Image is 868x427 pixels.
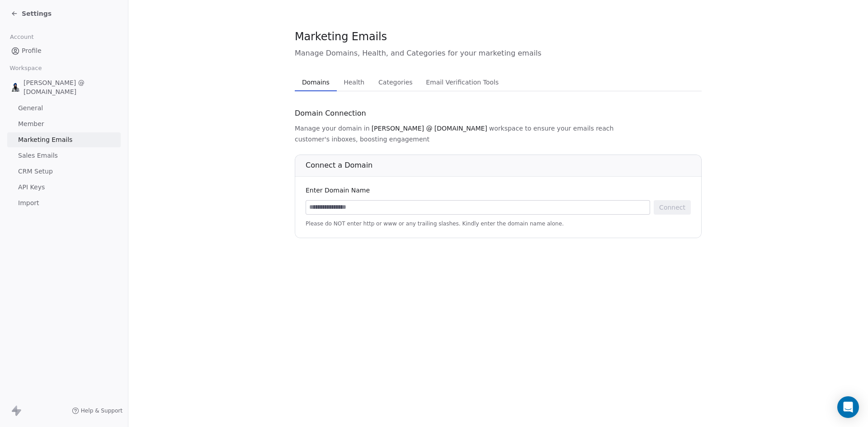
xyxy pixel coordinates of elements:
[375,76,416,89] span: Categories
[81,407,123,414] span: Help & Support
[298,76,333,89] span: Domains
[306,161,373,169] span: Connect a Domain
[295,48,702,59] span: Manage Domains, Health, and Categories for your marketing emails
[6,61,46,75] span: Workspace
[18,119,44,129] span: Member
[7,117,121,131] a: Member
[11,9,52,18] a: Settings
[306,186,691,195] div: Enter Domain Name
[22,9,52,18] span: Settings
[22,46,42,56] span: Profile
[295,108,366,119] span: Domain Connection
[837,396,859,418] div: Open Intercom Messenger
[72,407,123,414] a: Help & Support
[24,78,117,96] span: [PERSON_NAME] @ [DOMAIN_NAME]
[340,76,368,89] span: Health
[18,183,45,192] span: API Keys
[295,30,387,43] span: Marketing Emails
[7,180,121,195] a: API Keys
[6,30,38,44] span: Account
[18,135,72,145] span: Marketing Emails
[18,167,53,176] span: CRM Setup
[295,135,429,144] span: customer's inboxes, boosting engagement
[422,76,502,89] span: Email Verification Tools
[7,164,121,179] a: CRM Setup
[18,151,58,160] span: Sales Emails
[372,124,487,133] span: [PERSON_NAME] @ [DOMAIN_NAME]
[7,43,121,58] a: Profile
[489,124,614,133] span: workspace to ensure your emails reach
[18,103,43,113] span: General
[654,200,691,215] button: Connect
[306,220,691,227] span: Please do NOT enter http or www or any trailing slashes. Kindly enter the domain name alone.
[295,124,370,133] span: Manage your domain in
[7,101,121,116] a: General
[7,196,121,211] a: Import
[18,198,39,208] span: Import
[7,148,121,163] a: Sales Emails
[11,83,20,92] img: Gopal%20Ranu%20Profile%20Picture%201080x1080.png
[7,132,121,147] a: Marketing Emails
